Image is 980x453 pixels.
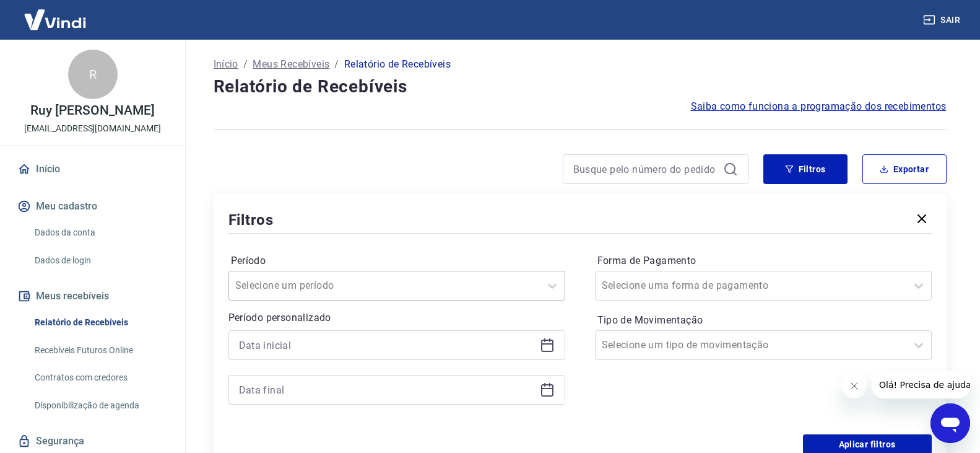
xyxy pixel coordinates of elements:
a: Relatório de Recebíveis [30,310,170,335]
span: Olá! Precisa de ajuda? [7,9,104,19]
label: Período [231,253,563,268]
iframe: Fechar mensagem [842,374,867,398]
div: R [68,50,118,99]
input: Data final [239,380,535,399]
a: Início [214,57,238,72]
a: Disponibilização de agenda [30,393,170,418]
p: / [334,57,339,72]
iframe: Botão para abrir a janela de mensagens [930,403,970,443]
button: Sair [921,9,965,32]
h4: Relatório de Recebíveis [214,74,947,99]
p: / [243,57,248,72]
p: Ruy [PERSON_NAME] [30,104,154,117]
label: Forma de Pagamento [597,253,929,268]
iframe: Mensagem da empresa [872,371,970,398]
img: Vindi [15,1,95,38]
input: Busque pelo número do pedido [573,160,718,178]
a: Saiba como funciona a programação dos recebimentos [691,99,947,114]
a: Dados de login [30,248,170,273]
p: Período personalizado [228,310,565,325]
a: Recebíveis Futuros Online [30,338,170,363]
a: Meus Recebíveis [253,57,329,72]
a: Contratos com credores [30,365,170,390]
a: Dados da conta [30,220,170,245]
button: Meu cadastro [15,193,170,220]
input: Data inicial [239,336,535,354]
h5: Filtros [228,210,274,230]
p: [EMAIL_ADDRESS][DOMAIN_NAME] [24,122,161,135]
a: Início [15,156,170,183]
button: Meus recebíveis [15,283,170,310]
label: Tipo de Movimentação [597,313,929,328]
button: Filtros [763,154,848,184]
p: Relatório de Recebíveis [344,57,451,72]
button: Exportar [862,154,947,184]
